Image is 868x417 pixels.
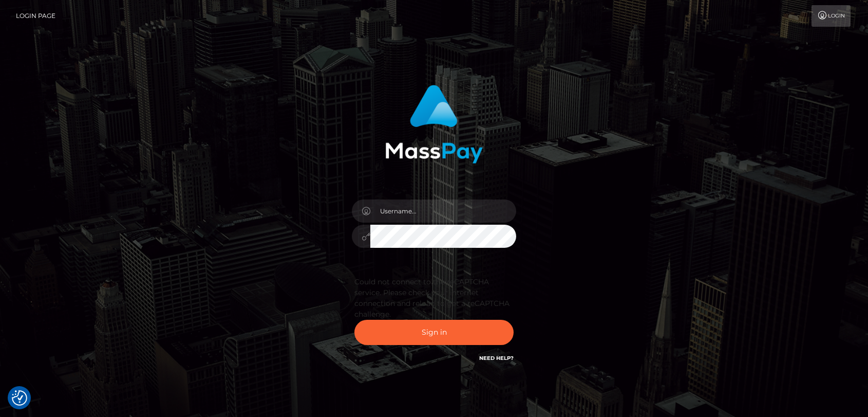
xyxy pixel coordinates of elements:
[12,390,27,406] button: Consent Preferences
[354,320,514,345] button: Sign in
[479,355,514,361] a: Need Help?
[12,390,27,406] img: Revisit consent button
[354,277,514,320] div: Could not connect to the reCAPTCHA service. Please check your internet connection and reload to g...
[812,5,851,27] a: Login
[370,200,516,223] input: Username...
[385,85,483,164] img: MassPay Login
[16,5,55,27] a: Login Page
